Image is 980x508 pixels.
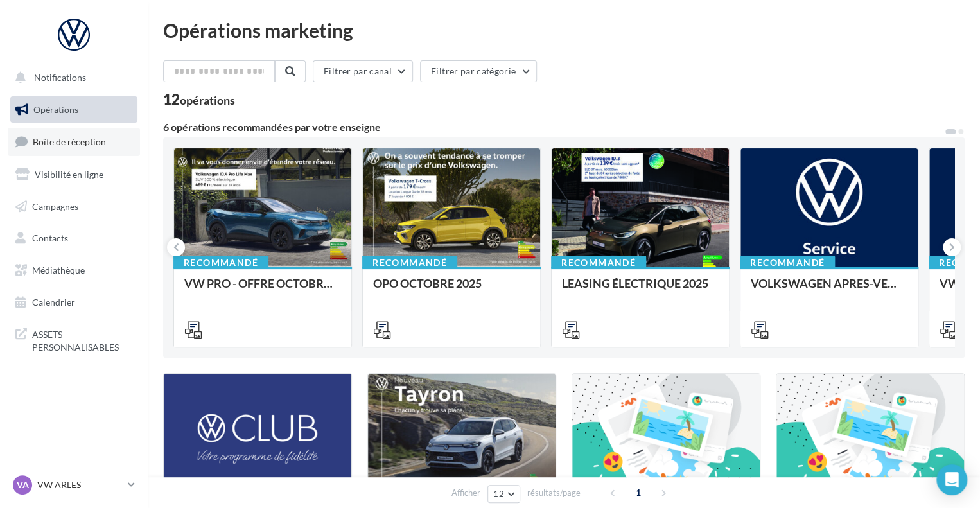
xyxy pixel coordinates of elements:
[420,60,537,82] button: Filtrer par catégorie
[8,64,135,91] button: Notifications
[33,104,78,115] span: Opérations
[163,21,965,40] div: Opérations marketing
[32,326,132,353] span: ASSETS PERSONNALISABLES
[17,478,29,491] span: VA
[180,94,235,106] div: opérations
[32,265,85,276] span: Médiathèque
[527,487,581,499] span: résultats/page
[32,200,78,211] span: Campagnes
[8,128,140,155] a: Boîte de réception
[184,277,341,302] div: VW PRO - OFFRE OCTOBRE 25
[936,464,967,495] div: Open Intercom Messenger
[8,193,140,220] a: Campagnes
[8,96,140,123] a: Opérations
[562,277,719,302] div: LEASING ÉLECTRIQUE 2025
[8,257,140,284] a: Médiathèque
[173,256,268,270] div: Recommandé
[740,256,835,270] div: Recommandé
[32,232,68,243] span: Contacts
[163,92,235,107] div: 12
[33,136,106,147] span: Boîte de réception
[451,487,480,499] span: Afficher
[34,72,86,83] span: Notifications
[35,169,103,180] span: Visibilité en ligne
[362,256,457,270] div: Recommandé
[313,60,413,82] button: Filtrer par canal
[551,256,646,270] div: Recommandé
[37,478,123,491] p: VW ARLES
[8,161,140,188] a: Visibilité en ligne
[487,485,520,503] button: 12
[8,289,140,316] a: Calendrier
[493,489,504,499] span: 12
[8,225,140,252] a: Contacts
[373,277,530,302] div: OPO OCTOBRE 2025
[32,297,75,308] span: Calendrier
[751,277,907,302] div: VOLKSWAGEN APRES-VENTE
[10,473,137,497] a: VA VW ARLES
[628,482,649,503] span: 1
[163,122,944,132] div: 6 opérations recommandées par votre enseigne
[8,320,140,358] a: ASSETS PERSONNALISABLES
